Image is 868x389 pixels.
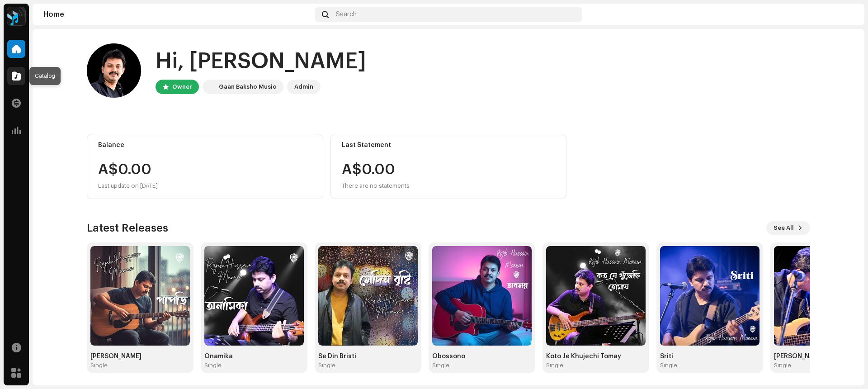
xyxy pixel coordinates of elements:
[204,246,304,346] img: 8dce1d2e-660d-4d0b-ae9f-15d5b69fb58d
[342,180,410,191] div: There are no statements
[546,362,563,369] div: Single
[318,353,418,360] div: Se Din Bristi
[774,362,791,369] div: Single
[432,353,532,360] div: Obossono
[660,362,677,369] div: Single
[87,221,168,235] h3: Latest Releases
[87,43,141,98] img: 1eadbb04-8a25-4770-91ee-c164d64c23c3
[660,353,759,360] div: Sriti
[90,362,108,369] div: Single
[204,362,222,369] div: Single
[774,219,794,237] span: See All
[546,353,646,360] div: Koto Je Khujechi Tomay
[204,353,304,360] div: Onamika
[172,81,192,92] div: Owner
[219,81,276,92] div: Gaan Baksho Music
[98,180,312,191] div: Last update on [DATE]
[43,11,311,18] div: Home
[839,7,854,22] img: 1eadbb04-8a25-4770-91ee-c164d64c23c3
[156,47,366,76] div: Hi, [PERSON_NAME]
[432,246,532,346] img: 175877f4-211b-48eb-9254-6b7f6527bc48
[342,142,556,149] div: Last Statement
[318,362,335,369] div: Single
[336,11,357,18] span: Search
[87,134,323,199] re-o-card-value: Balance
[294,81,313,92] div: Admin
[330,134,567,199] re-o-card-value: Last Statement
[90,353,190,360] div: [PERSON_NAME]
[204,81,215,92] img: 2dae3d76-597f-44f3-9fef-6a12da6d2ece
[98,142,312,149] div: Balance
[7,7,25,25] img: 2dae3d76-597f-44f3-9fef-6a12da6d2ece
[318,246,418,346] img: 87342fd4-f160-451f-b9d6-e605010d7441
[660,246,759,346] img: eae3dd6a-ec9f-48bd-9bdc-825e14073bdc
[546,246,646,346] img: ce1ec6ee-6b28-4826-9844-f8293a2ae80e
[432,362,449,369] div: Single
[90,246,190,346] img: 6aaa98c0-c8b2-4cb5-9444-da7d95cf6ba1
[766,221,810,235] button: See All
